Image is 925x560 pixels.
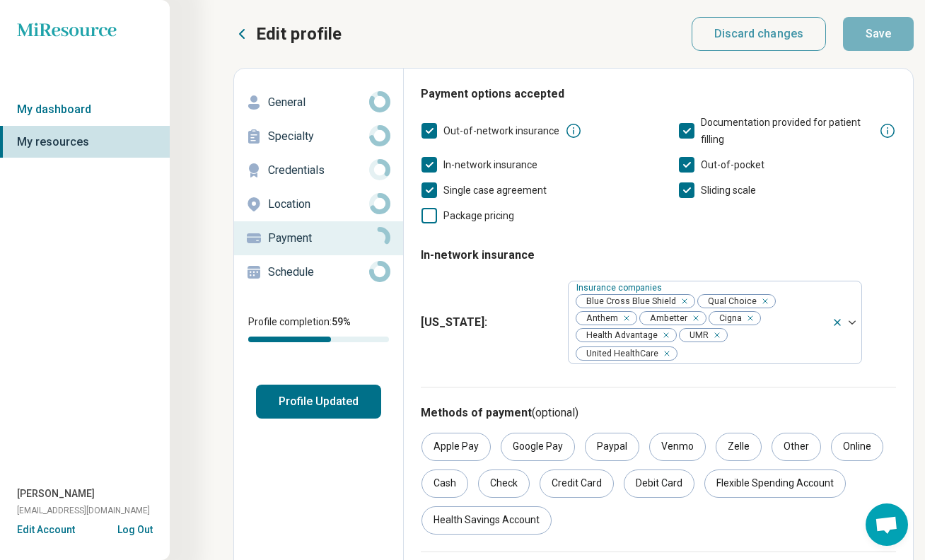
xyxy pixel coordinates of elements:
[117,523,153,534] button: Log Out
[233,23,342,45] button: Edit profile
[421,235,535,275] legend: In-network insurance
[268,128,369,145] p: Specialty
[248,337,389,342] div: Profile completion
[17,504,150,517] span: [EMAIL_ADDRESS][DOMAIN_NAME]
[709,312,746,325] span: Cigna
[585,433,639,461] div: Paypal
[17,486,95,501] span: [PERSON_NAME]
[866,503,908,546] a: Open chat
[716,433,762,461] div: Zelle
[576,329,662,342] span: Health Advantage
[234,119,403,153] a: Specialty
[576,283,665,293] label: Insurance companies
[501,433,575,461] div: Google Pay
[421,86,896,103] h3: Payment options accepted
[576,347,663,361] span: United HealthCare
[234,306,403,351] div: Profile completion:
[421,404,896,421] h3: Methods of payment
[421,433,491,461] div: Apple Pay
[831,433,883,461] div: Online
[268,162,369,179] p: Credentials
[640,312,692,325] span: Ambetter
[680,329,713,342] span: UMR
[332,316,351,327] span: 59 %
[268,94,369,111] p: General
[268,196,369,213] p: Location
[540,469,614,498] div: Credit Card
[234,255,403,289] a: Schedule
[234,153,403,187] a: Credentials
[256,23,342,45] p: Edit profile
[772,433,821,461] div: Other
[692,17,827,51] button: Discard changes
[698,295,761,308] span: Qual Choice
[17,523,75,537] button: Edit Account
[234,187,403,221] a: Location
[701,159,764,170] span: Out-of-pocket
[234,86,403,119] a: General
[478,469,530,498] div: Check
[532,406,578,419] span: (optional)
[624,469,694,498] div: Debit Card
[443,125,559,136] span: Out-of-network insurance
[234,221,403,255] a: Payment
[268,264,369,281] p: Schedule
[701,117,861,145] span: Documentation provided for patient filling
[443,159,537,170] span: In-network insurance
[576,295,680,308] span: Blue Cross Blue Shield
[843,17,914,51] button: Save
[443,210,514,221] span: Package pricing
[443,185,547,196] span: Single case agreement
[701,185,756,196] span: Sliding scale
[649,433,706,461] div: Venmo
[421,314,557,331] span: [US_STATE] :
[576,312,622,325] span: Anthem
[268,230,369,247] p: Payment
[421,469,468,498] div: Cash
[704,469,846,498] div: Flexible Spending Account
[421,506,552,535] div: Health Savings Account
[256,385,381,419] button: Profile Updated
